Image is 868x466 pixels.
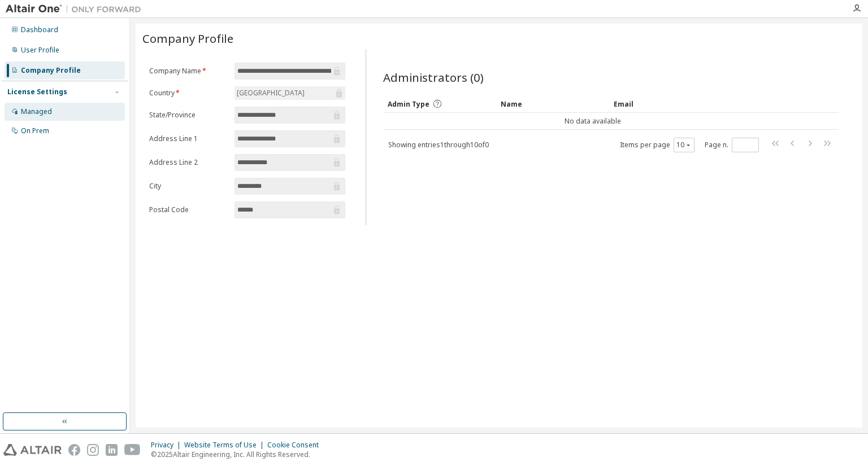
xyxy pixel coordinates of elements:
[501,95,605,113] div: Name
[151,450,325,459] p: © 2025 Altair Engineering, Inc. All Rights Reserved.
[705,138,759,152] span: Page n.
[106,444,118,456] img: linkedin.svg
[87,444,99,456] img: instagram.svg
[149,205,228,214] label: Postal Code
[21,126,49,135] div: On Prem
[68,444,80,456] img: facebook.svg
[21,46,59,55] div: User Profile
[151,441,184,450] div: Privacy
[149,134,228,143] label: Address Line 1
[388,99,429,109] span: Admin Type
[124,444,141,456] img: youtube.svg
[149,111,228,120] label: State/Province
[676,140,692,150] button: 10
[3,444,62,456] img: altair_logo.svg
[614,95,718,113] div: Email
[620,138,695,152] span: Items per page
[142,30,233,46] span: Company Profile
[6,3,147,15] img: Altair One
[149,89,228,98] label: Country
[149,158,228,167] label: Address Line 2
[267,441,325,450] div: Cookie Consent
[149,67,228,76] label: Company Name
[235,87,306,99] div: [GEOGRAPHIC_DATA]
[388,140,489,150] span: Showing entries 1 through 10 of 0
[21,107,52,116] div: Managed
[7,87,67,96] div: License Settings
[184,441,267,450] div: Website Terms of Use
[21,25,58,34] div: Dashboard
[383,113,802,130] td: No data available
[235,86,345,100] div: [GEOGRAPHIC_DATA]
[149,182,228,191] label: City
[383,69,484,85] span: Administrators (0)
[21,66,81,75] div: Company Profile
